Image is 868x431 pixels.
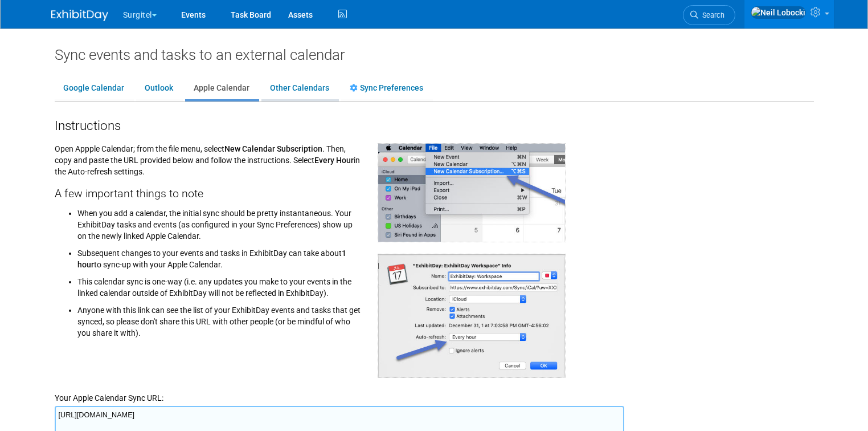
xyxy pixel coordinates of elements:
div: Open Appple Calendar; from the file menu, select . Then, copy and paste the URL provided below an... [46,135,370,344]
img: Apple Calendar screen shot for adding external calendar [378,254,566,378]
a: Search [683,5,735,25]
li: When you add a calendar, the initial sync should be pretty instantaneous. Your ExhibitDay tasks a... [77,205,361,242]
div: Your Apple Calendar Sync URL: [55,378,814,404]
a: Apple Calendar [185,78,258,99]
a: Outlook [136,78,182,99]
span: Search [698,11,724,19]
img: Apple Calendar screen shot for adding external calendar [378,143,566,242]
li: Subsequent changes to your events and tasks in ExhibitDay can take about to sync-up with your App... [77,242,361,270]
span: New Calendar Subscription [224,144,322,153]
div: Instructions [55,113,814,135]
li: This calendar sync is one-way (i.e. any updates you make to your events in the linked calendar ou... [77,270,361,299]
a: Sync Preferences [341,78,432,99]
div: Sync events and tasks to an external calendar [55,46,814,64]
a: Other Calendars [261,78,338,99]
li: Anyone with this link can see the list of your ExhibitDay events and tasks that get synced, so pl... [77,299,361,339]
div: A few important things to note [55,177,361,202]
img: Neil Lobocki [751,6,806,19]
a: Google Calendar [55,78,133,99]
img: ExhibitDay [51,10,108,21]
span: Every Hour [314,156,354,165]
